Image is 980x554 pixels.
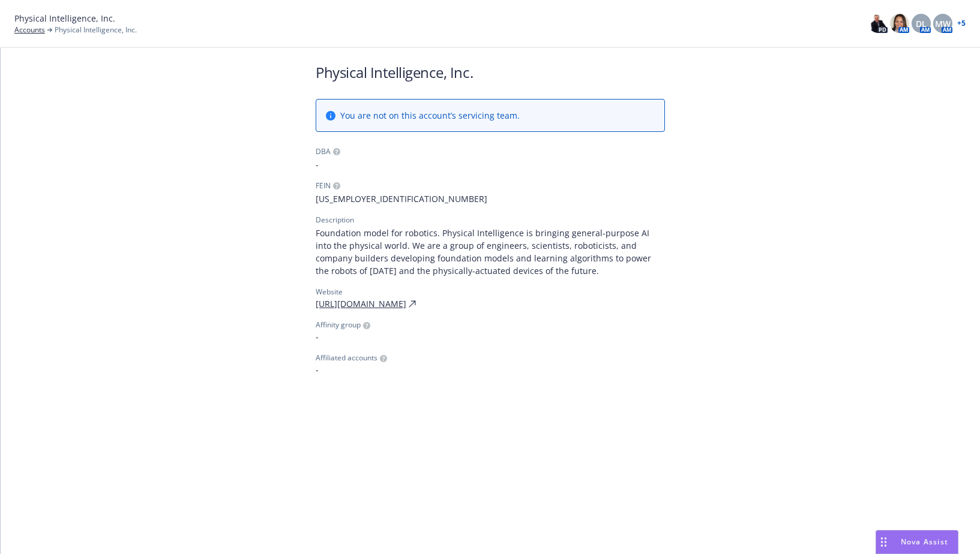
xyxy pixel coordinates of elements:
span: Affiliated accounts [316,353,377,363]
span: Nova Assist [901,537,948,547]
span: Foundation model for robotics. Physical Intelligence is bringing general-purpose AI into the phys... [316,227,665,277]
a: Accounts [14,25,45,35]
a: [URL][DOMAIN_NAME] [316,297,406,310]
span: Physical Intelligence, Inc. [14,12,115,25]
div: Drag to move [876,531,891,553]
span: - [316,330,665,343]
span: MW [935,17,951,30]
span: DL [916,17,927,30]
div: Website [316,287,665,297]
img: photo [868,14,888,33]
div: FEIN [316,180,331,191]
img: photo [890,14,909,33]
a: + 5 [957,20,966,27]
span: Affinity group [316,320,361,330]
button: Nova Assist [876,530,958,554]
h1: Physical Intelligence, Inc. [316,62,665,82]
span: - [316,158,665,171]
span: You are not on this account’s servicing team. [340,109,520,122]
span: - [316,363,665,376]
span: Physical Intelligence, Inc. [55,25,137,35]
div: Description [316,215,354,225]
span: [US_EMPLOYER_IDENTIFICATION_NUMBER] [316,192,665,205]
div: DBA [316,146,331,157]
